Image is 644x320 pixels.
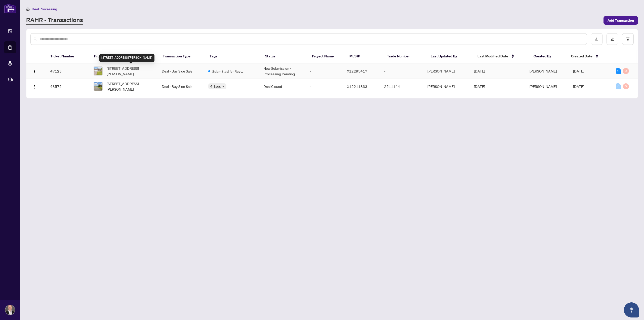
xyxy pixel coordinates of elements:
[530,84,557,89] span: [PERSON_NAME]
[30,67,38,75] button: Logo
[571,53,592,59] span: Created Date
[46,63,90,79] td: 47123
[383,49,427,63] th: Trade Number
[107,81,154,92] span: [STREET_ADDRESS][PERSON_NAME]
[94,82,102,91] img: thumbnail-img
[626,37,630,41] span: filter
[473,49,530,63] th: Last Modified Date
[567,49,611,63] th: Created Date
[347,69,367,73] span: X12295417
[530,49,567,63] th: Created By
[573,69,584,73] span: [DATE]
[347,84,367,89] span: X12211833
[607,33,618,45] button: edit
[158,63,204,79] td: Deal - Buy Side Sale
[210,83,221,89] span: 4 Tags
[345,49,383,63] th: MLS #
[603,16,638,25] button: Add Transaction
[26,7,30,11] span: home
[32,7,57,11] span: Deal Processing
[427,49,473,63] th: Last Updated By
[380,63,423,79] td: -
[261,49,308,63] th: Status
[623,68,629,74] div: 0
[595,37,598,41] span: download
[380,79,423,94] td: 2511144
[474,69,485,73] span: [DATE]
[530,69,557,73] span: [PERSON_NAME]
[32,69,36,74] img: Logo
[423,63,470,79] td: [PERSON_NAME]
[4,4,16,13] img: logo
[32,85,36,89] img: Logo
[306,63,343,79] td: -
[46,79,90,94] td: 43575
[477,53,508,59] span: Last Modified Date
[259,79,306,94] td: Deal Closed
[159,49,206,63] th: Transaction Type
[308,49,345,63] th: Project Name
[158,79,204,94] td: Deal - Buy Side Sale
[608,16,634,24] span: Add Transaction
[26,16,83,25] a: RAHR - Transactions
[591,33,602,45] button: download
[611,37,614,41] span: edit
[206,49,261,63] th: Tags
[107,65,154,77] span: [STREET_ADDRESS][PERSON_NAME]
[622,33,634,45] button: filter
[423,79,470,94] td: [PERSON_NAME]
[616,68,621,74] div: 13
[90,49,159,63] th: Property Address
[30,82,38,90] button: Logo
[306,79,343,94] td: -
[623,83,629,89] div: 0
[259,63,306,79] td: New Submission - Processing Pending
[46,49,90,63] th: Ticket Number
[616,83,621,89] div: 0
[94,67,102,75] img: thumbnail-img
[222,85,224,88] span: down
[474,84,485,89] span: [DATE]
[99,54,154,62] div: [STREET_ADDRESS][PERSON_NAME]
[624,302,639,317] button: Open asap
[573,84,584,89] span: [DATE]
[5,305,15,315] img: Profile Icon
[212,68,245,74] span: Submitted for Review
